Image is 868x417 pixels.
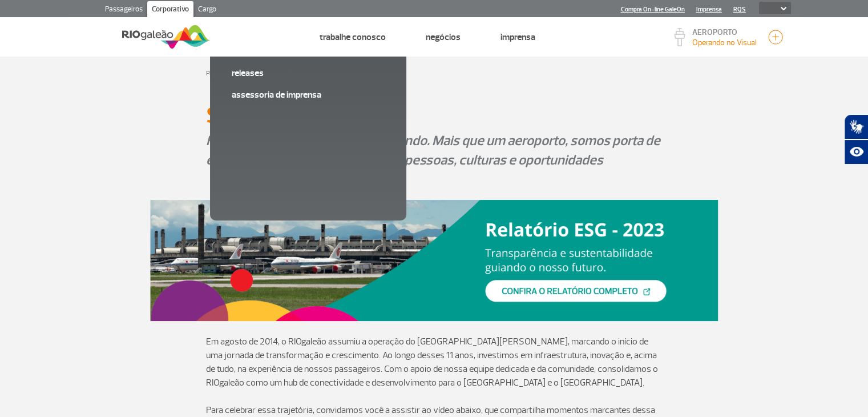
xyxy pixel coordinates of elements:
[621,6,685,13] a: Compra On-line GaleOn
[733,6,746,13] a: RQS
[206,131,663,170] p: Há 11 anos conectando o Rio ao mundo. Mais que um aeroporto, somos porta de entrada para experiên...
[692,29,757,37] p: AEROPORTO
[426,31,461,43] a: Negócios
[692,37,757,49] p: Visibilidade de 10000m
[696,6,722,13] a: Imprensa
[100,1,147,19] a: Passageiros
[193,1,221,19] a: Cargo
[232,67,385,79] a: Releases
[232,89,385,101] a: Assessoria de Imprensa
[206,335,663,390] p: Em agosto de 2014, o RIOgaleão assumiu a operação do [GEOGRAPHIC_DATA][PERSON_NAME], marcando o i...
[320,31,386,43] a: Trabalhe Conosco
[844,139,868,165] button: Abrir recursos assistivos.
[206,69,241,78] a: Página inicial
[230,31,280,43] a: Quem Somos
[147,1,193,19] a: Corporativo
[844,114,868,139] button: Abrir tradutor de língua de sinais.
[844,114,868,165] div: Plugin de acessibilidade da Hand Talk.
[206,106,663,125] h1: Sobre o RIOgaleão
[500,31,535,43] a: Imprensa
